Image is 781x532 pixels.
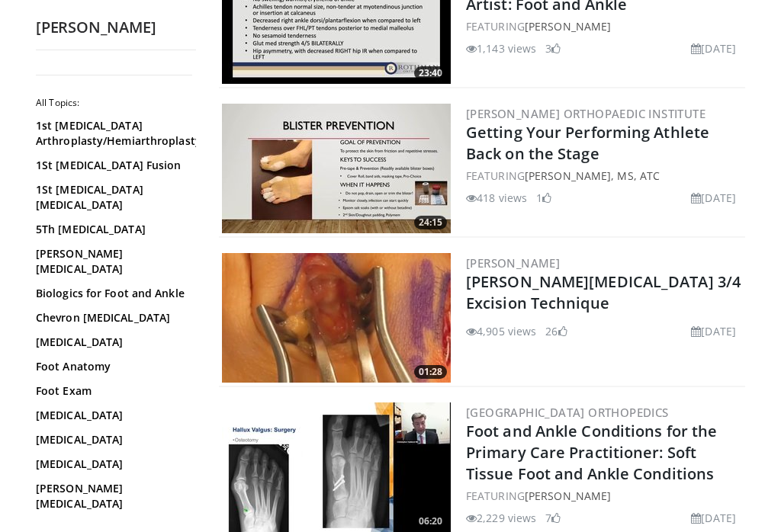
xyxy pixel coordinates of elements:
a: [PERSON_NAME], MS, ATC [525,168,660,183]
span: 01:28 [414,365,447,379]
a: [PERSON_NAME][MEDICAL_DATA] [36,246,188,277]
a: 24:15 [222,104,451,233]
li: [DATE] [691,323,736,339]
span: 24:15 [414,216,447,229]
li: [DATE] [691,510,736,526]
a: [MEDICAL_DATA] [36,432,188,447]
a: 01:28 [222,253,451,383]
li: 2,229 views [466,510,536,526]
h2: All Topics: [36,97,192,109]
li: 1,143 views [466,40,536,56]
li: [DATE] [691,190,736,206]
li: 1 [536,190,551,206]
a: 1St [MEDICAL_DATA] [MEDICAL_DATA] [36,182,188,213]
a: [GEOGRAPHIC_DATA] Orthopedics [466,405,669,420]
img: 41722aff-e780-440d-842e-bf809c9f391f.300x170_q85_crop-smart_upscale.jpg [222,402,451,532]
a: Foot Exam [36,383,188,399]
a: [PERSON_NAME][MEDICAL_DATA] [36,481,188,511]
a: Foot Anatomy [36,359,188,374]
a: [PERSON_NAME] [525,19,611,34]
a: Foot and Ankle Conditions for the Primary Care Practitioner: Soft Tissue Foot and Ankle Conditions [466,421,717,484]
li: 4,905 views [466,323,536,339]
h2: [PERSON_NAME] [36,18,196,37]
div: FEATURING [466,488,742,504]
li: 418 views [466,190,527,206]
a: [PERSON_NAME] Orthopaedic Institute [466,106,705,121]
a: Getting Your Performing Athlete Back on the Stage [466,122,709,164]
a: Biologics for Foot and Ankle [36,286,188,301]
a: 1st [MEDICAL_DATA] Arthroplasty/Hemiarthroplasty [36,118,188,149]
a: [MEDICAL_DATA] [36,457,188,472]
span: 23:40 [414,66,447,80]
a: 5Th [MEDICAL_DATA] [36,222,188,237]
a: [PERSON_NAME][MEDICAL_DATA] 3/4 Excision Technique [466,271,741,313]
a: 1St [MEDICAL_DATA] Fusion [36,158,188,173]
a: Chevron [MEDICAL_DATA] [36,310,188,325]
span: 06:20 [414,514,447,528]
a: [MEDICAL_DATA] [36,408,188,423]
li: 3 [545,40,561,56]
li: 26 [545,323,567,339]
a: [PERSON_NAME] [525,489,611,503]
img: 42cb2589-ede3-4ce9-bf09-25f2d5a5764f.300x170_q85_crop-smart_upscale.jpg [222,253,451,383]
a: [PERSON_NAME] [466,255,560,271]
a: [MEDICAL_DATA] [36,335,188,350]
img: c7409758-0933-4800-8394-6001db51db8f.300x170_q85_crop-smart_upscale.jpg [222,104,451,233]
li: 7 [545,510,561,526]
li: [DATE] [691,40,736,56]
div: FEATURING [466,168,742,184]
a: 06:20 [222,402,451,532]
div: FEATURING [466,18,742,34]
